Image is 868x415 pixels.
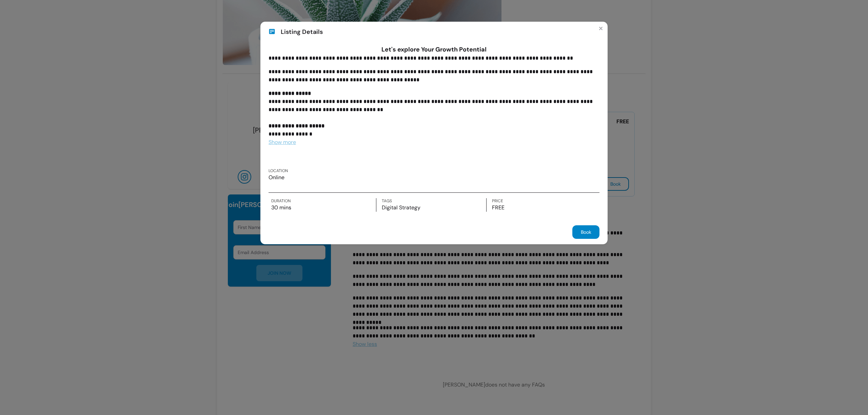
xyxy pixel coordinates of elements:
[269,45,599,54] h1: Let's explore Your Growth Potential
[382,204,487,212] p: Digital Strategy
[269,168,288,173] label: Location
[271,198,376,204] label: Duration
[572,225,599,239] button: Book
[382,198,487,204] label: Tags
[492,198,597,204] label: Price
[595,23,606,34] button: Close
[271,204,376,212] p: 30 mins
[281,27,323,37] span: Listing Details
[269,173,288,182] p: Online
[269,139,296,146] span: Show more
[492,204,597,212] p: FREE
